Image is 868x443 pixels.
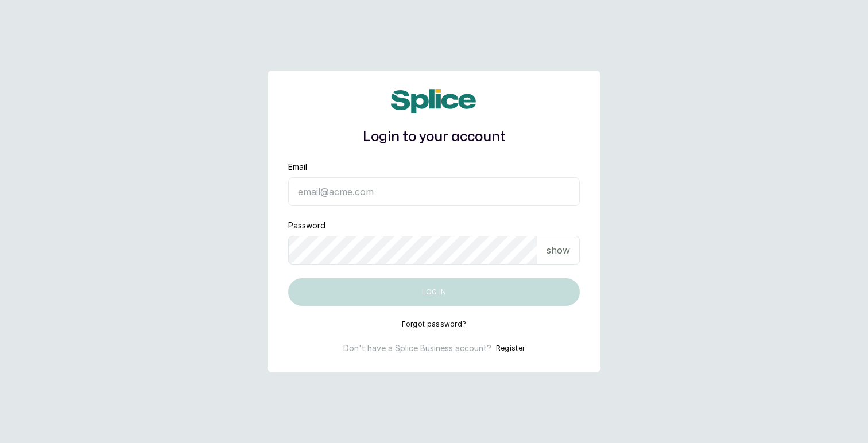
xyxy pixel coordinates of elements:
[402,320,467,329] button: Forgot password?
[343,343,491,354] p: Don't have a Splice Business account?
[288,161,307,173] label: Email
[288,220,325,231] label: Password
[496,343,525,354] button: Register
[288,278,580,306] button: Log in
[288,127,580,147] h1: Login to your account
[547,243,570,257] p: show
[288,177,580,206] input: email@acme.com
